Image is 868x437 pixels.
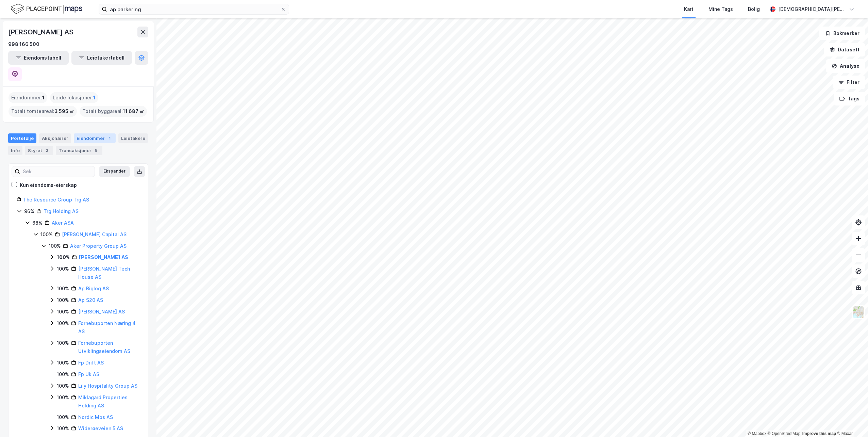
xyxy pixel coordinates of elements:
div: Bolig [748,5,760,13]
a: Trg Holding AS [44,208,79,214]
div: 9 [93,147,100,154]
div: Leietakere [118,133,148,143]
span: 1 [42,94,45,102]
a: Ap S20 AS [78,297,103,303]
div: Totalt tomteareal : [9,106,77,117]
div: 100% [57,393,69,402]
a: Aker ASA [52,220,74,226]
button: Bokmerker [819,27,865,40]
div: 998 166 500 [8,40,39,48]
input: Søk [20,166,95,177]
div: [DEMOGRAPHIC_DATA][PERSON_NAME] [778,5,846,13]
button: Tags [834,92,865,106]
img: logo.f888ab2527a4732fd821a326f86c7f29.svg [11,3,82,15]
a: Lily Hospitality Group AS [78,383,137,389]
button: Leietakertabell [71,51,132,65]
div: Aksjonærer [39,133,71,143]
div: 100% [57,296,69,304]
div: 96% [24,207,34,215]
a: Improve this map [802,431,836,436]
div: 100% [57,359,69,367]
div: Transaksjoner [56,146,102,155]
div: Totalt byggareal : [80,106,147,117]
a: Nordic Mbs AS [78,414,113,420]
div: 100% [57,308,69,316]
div: 100% [57,370,69,378]
a: [PERSON_NAME] Tech House AS [78,266,130,280]
a: The Resource Group Trg AS [23,197,89,203]
a: [PERSON_NAME] AS [78,309,125,314]
div: 100% [57,265,69,273]
span: 11 687 ㎡ [123,107,144,115]
div: 100% [49,242,61,250]
div: Eiendommer [74,133,116,143]
a: Fornebuporten Næring 4 AS [78,320,136,334]
div: Portefølje [8,133,36,143]
div: Mine Tags [708,5,733,13]
a: [PERSON_NAME] Capital AS [62,231,127,237]
div: 100% [57,253,70,261]
div: Info [8,146,22,155]
a: Fp Uk AS [78,371,99,377]
div: Leide lokasjoner : [50,92,98,103]
div: 2 [44,147,50,154]
div: 100% [57,382,69,390]
button: Datasett [824,43,865,56]
button: Eiendomstabell [8,51,69,65]
div: 100% [57,413,69,421]
div: 100% [57,285,69,293]
div: Kun eiendoms-eierskap [20,181,77,189]
div: 100% [57,319,69,327]
div: 100% [57,424,69,433]
a: Aker Property Group AS [70,243,127,249]
div: 100% [40,230,53,239]
a: Widerøeveien 5 AS [78,425,123,431]
div: 1 [106,135,113,142]
a: Fp Drift AS [78,360,104,366]
div: Styret [25,146,53,155]
button: Filter [833,76,865,89]
a: OpenStreetMap [768,431,801,436]
span: 3 595 ㎡ [54,107,74,115]
div: 100% [57,339,69,347]
span: 1 [93,94,96,102]
a: Mapbox [748,431,766,436]
div: Eiendommer : [9,92,47,103]
div: Kart [684,5,694,13]
a: Fornebuporten Utviklingseiendom AS [78,340,130,354]
button: Ekspander [99,166,130,177]
iframe: Chat Widget [834,404,868,437]
img: Z [852,306,865,319]
button: Analyse [826,59,865,73]
div: 68% [32,219,43,227]
input: Søk på adresse, matrikkel, gårdeiere, leietakere eller personer [107,4,281,14]
a: [PERSON_NAME] AS [79,254,128,260]
div: [PERSON_NAME] AS [8,27,75,37]
a: Ap Biglog AS [78,286,109,291]
a: Miklagard Properties Holding AS [78,394,128,408]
